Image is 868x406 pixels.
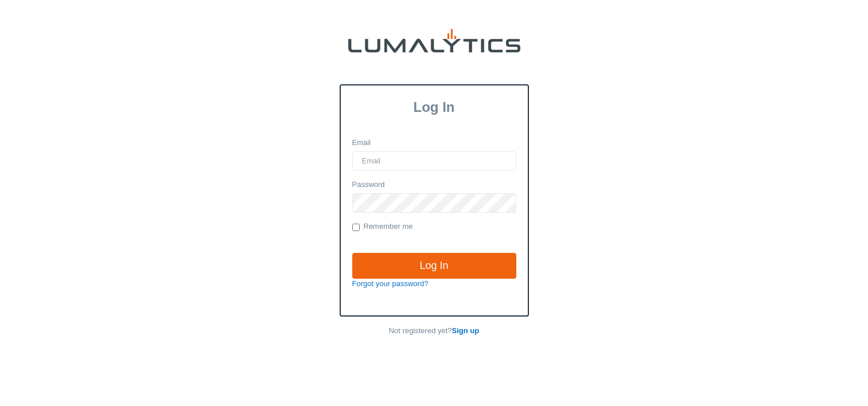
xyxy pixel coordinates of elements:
[352,138,371,149] label: Email
[352,221,413,233] label: Remember me
[352,151,516,171] input: Email
[452,326,480,335] a: Sign up
[352,179,385,190] label: Password
[340,326,529,337] p: Not registered yet?
[348,29,520,53] img: lumalytics-black-e9b537c871f77d9ce8d3a6940f85695cd68c596e3f819dc492052d1098752254.png
[352,279,429,288] a: Forgot your password?
[352,224,360,231] input: Remember me
[341,99,528,115] h3: Log In
[352,253,516,279] input: Log In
